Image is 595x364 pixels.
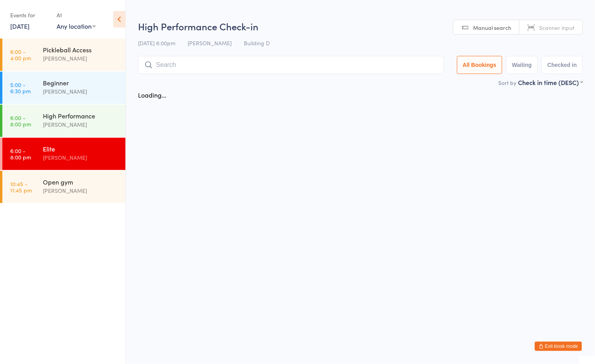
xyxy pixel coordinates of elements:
div: Elite [43,144,119,153]
button: Waiting [506,56,538,74]
a: 10:45 -11:45 pmOpen gym[PERSON_NAME] [2,171,125,203]
button: All Bookings [457,56,503,74]
span: Building D [244,39,270,47]
span: [DATE] 6:00pm [138,39,175,47]
a: [DATE] [10,22,29,30]
a: 6:00 -8:00 pmElite[PERSON_NAME] [2,138,125,170]
div: [PERSON_NAME] [43,87,119,96]
div: Loading... [138,91,166,99]
span: Manual search [473,24,511,31]
time: 6:00 - 8:00 pm [10,115,31,127]
button: Checked in [542,56,583,74]
time: 10:45 - 11:45 pm [10,181,32,193]
input: Search [138,56,444,74]
div: Open gym [43,177,119,186]
div: Events for [10,9,49,22]
div: [PERSON_NAME] [43,54,119,63]
div: High Performance [43,111,119,120]
div: Pickleball Access [43,45,119,54]
label: Sort by [498,79,516,87]
span: Scanner input [539,24,575,31]
a: 6:00 -8:00 pmHigh Performance[PERSON_NAME] [2,105,125,137]
button: Exit kiosk mode [535,342,582,351]
div: Check in time (DESC) [518,78,583,87]
span: [PERSON_NAME] [188,39,232,47]
div: Any location [57,22,96,30]
div: Beginner [43,78,119,87]
h2: High Performance Check-in [138,20,583,33]
time: 6:00 - 4:00 pm [10,48,31,61]
time: 6:00 - 8:00 pm [10,148,31,160]
div: [PERSON_NAME] [43,153,119,162]
div: At [57,9,96,22]
a: 5:00 -6:30 pmBeginner[PERSON_NAME] [2,72,125,104]
a: 6:00 -4:00 pmPickleball Access[PERSON_NAME] [2,39,125,71]
time: 5:00 - 6:30 pm [10,81,31,94]
div: [PERSON_NAME] [43,120,119,129]
div: [PERSON_NAME] [43,186,119,195]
